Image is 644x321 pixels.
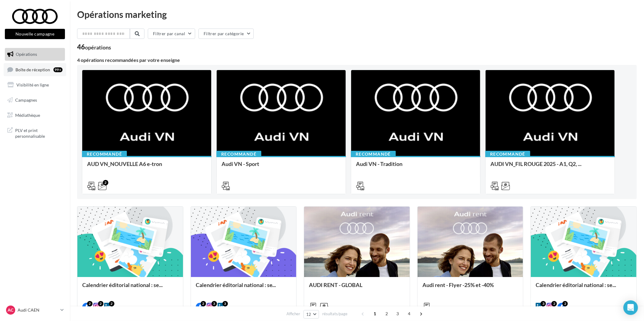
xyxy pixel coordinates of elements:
[623,300,638,315] div: Open Intercom Messenger
[4,63,66,76] a: Boîte de réception99+
[15,67,50,72] span: Boîte de réception
[15,112,40,117] span: Médiathèque
[77,44,111,50] div: 46
[370,309,380,319] span: 1
[306,312,311,317] span: 12
[15,126,63,139] span: PLV et print personnalisable
[77,58,637,63] div: 4 opérations recommandées par votre enseigne
[5,304,65,316] a: AC Audi CAEN
[4,124,66,142] a: PLV et print personnalisable
[490,160,581,167] span: AUDI VN_FIL ROUGE 2025 - A1, Q2, ...
[551,301,557,306] div: 2
[562,301,568,306] div: 2
[303,310,319,319] button: 12
[222,160,259,167] span: Audi VN - Sport
[351,151,396,157] div: Recommandé
[222,301,228,306] div: 3
[82,282,163,288] span: Calendrier éditorial national : se...
[85,45,111,50] div: opérations
[87,301,93,306] div: 2
[109,301,114,306] div: 2
[286,311,300,317] span: Afficher
[16,52,37,57] span: Opérations
[485,151,530,157] div: Recommandé
[77,10,637,19] div: Opérations marketing
[212,301,217,306] div: 3
[53,67,63,72] div: 99+
[4,79,66,91] a: Visibilité en ligne
[5,29,65,39] button: Nouvelle campagne
[309,282,362,288] span: AUDI RENT - GLOBAL
[356,160,402,167] span: Audi VN - Tradition
[4,109,66,122] a: Médiathèque
[98,301,103,306] div: 2
[322,311,347,317] span: résultats/page
[103,180,108,185] div: 2
[382,309,391,319] span: 2
[148,29,195,39] button: Filtrer par canal
[15,97,37,103] span: Campagnes
[87,160,162,167] span: AUD VN_NOUVELLE A6 e-tron
[198,29,254,39] button: Filtrer par catégorie
[18,307,58,313] p: Audi CAEN
[4,94,66,106] a: Campagnes
[405,309,414,319] span: 4
[196,282,276,288] span: Calendrier éditorial national : se...
[16,82,49,87] span: Visibilité en ligne
[8,307,14,313] span: AC
[201,301,206,306] div: 2
[422,282,494,288] span: Audi rent - Flyer -25% et -40%
[82,151,127,157] div: Recommandé
[536,282,616,288] span: Calendrier éditorial national : se...
[541,301,546,306] div: 3
[4,48,66,61] a: Opérations
[216,151,261,157] div: Recommandé
[393,309,402,319] span: 3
